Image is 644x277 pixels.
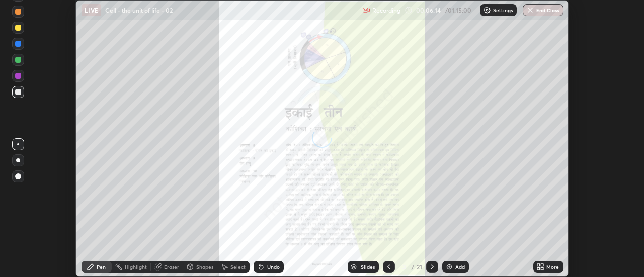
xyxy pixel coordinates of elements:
[85,6,98,14] p: LIVE
[526,6,534,14] img: end-class-cross
[483,6,491,14] img: class-settings-icons
[125,264,147,269] div: Highlight
[523,4,563,16] button: End Class
[546,264,559,269] div: More
[411,264,414,270] div: /
[455,264,465,269] div: Add
[230,264,246,269] div: Select
[267,264,280,269] div: Undo
[493,8,513,13] p: Settings
[445,263,453,271] img: add-slide-button
[196,264,213,269] div: Shapes
[416,262,422,271] div: 21
[372,7,400,14] p: Recording
[97,264,106,269] div: Pen
[399,264,409,270] div: 3
[362,6,370,14] img: recording.375f2c34.svg
[361,264,375,269] div: Slides
[164,264,179,269] div: Eraser
[105,6,173,14] p: Cell - the unit of life - 02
